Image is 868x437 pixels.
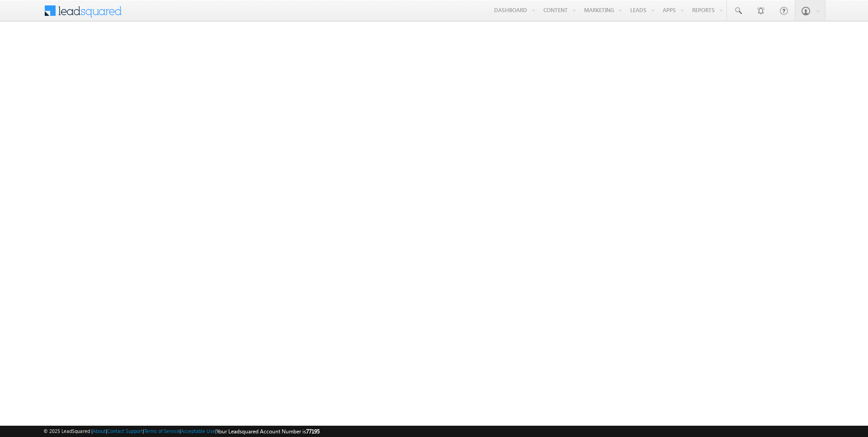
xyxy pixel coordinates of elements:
[93,428,106,434] a: About
[306,428,320,435] span: 77195
[107,428,143,434] a: Contact Support
[43,427,320,436] span: © 2025 LeadSquared | | | | |
[144,428,179,434] a: Terms of Service
[217,428,320,435] span: Your Leadsquared Account Number is
[181,428,215,434] a: Acceptable Use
